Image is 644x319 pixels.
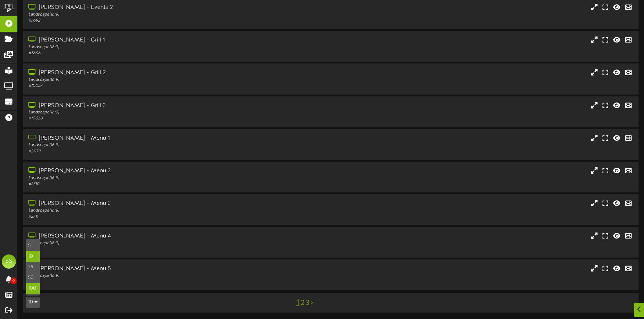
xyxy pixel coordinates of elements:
[28,18,274,24] div: # 7693
[28,77,274,83] div: Landscape ( 16:9 )
[26,239,40,296] div: 10
[306,299,309,307] a: 3
[28,36,274,44] div: [PERSON_NAME] - Grill 1
[28,273,274,279] div: Landscape ( 16:9 )
[28,214,274,220] div: # 2711
[28,69,274,77] div: [PERSON_NAME] - Grill 2
[296,298,299,307] a: 1
[28,142,274,148] div: Landscape ( 16:9 )
[311,299,314,307] a: >
[28,200,274,208] div: [PERSON_NAME] - Menu 3
[26,251,40,262] div: 10
[28,167,274,175] div: [PERSON_NAME] - Menu 2
[2,254,16,269] div: SS
[28,110,274,116] div: Landscape ( 16:9 )
[28,116,274,122] div: # 10058
[26,262,40,273] div: 25
[28,134,274,142] div: [PERSON_NAME] - Menu 1
[28,50,274,56] div: # 7696
[26,297,40,308] button: 10
[28,232,274,240] div: [PERSON_NAME] - Menu 4
[28,149,274,155] div: # 2709
[28,83,274,89] div: # 10057
[28,181,274,187] div: # 2710
[10,278,17,284] span: 0
[28,175,274,181] div: Landscape ( 16:9 )
[28,208,274,214] div: Landscape ( 16:9 )
[28,279,274,285] div: # 2713
[28,265,274,273] div: [PERSON_NAME] - Menu 5
[28,102,274,110] div: [PERSON_NAME] - Grill 3
[28,44,274,50] div: Landscape ( 16:9 )
[26,273,40,283] div: 50
[28,4,274,12] div: [PERSON_NAME] - Events 2
[28,240,274,246] div: Landscape ( 16:9 )
[26,241,40,251] div: 5
[26,283,40,294] div: 100
[28,12,274,18] div: Landscape ( 16:9 )
[28,246,274,252] div: # 2712
[301,299,304,307] a: 2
